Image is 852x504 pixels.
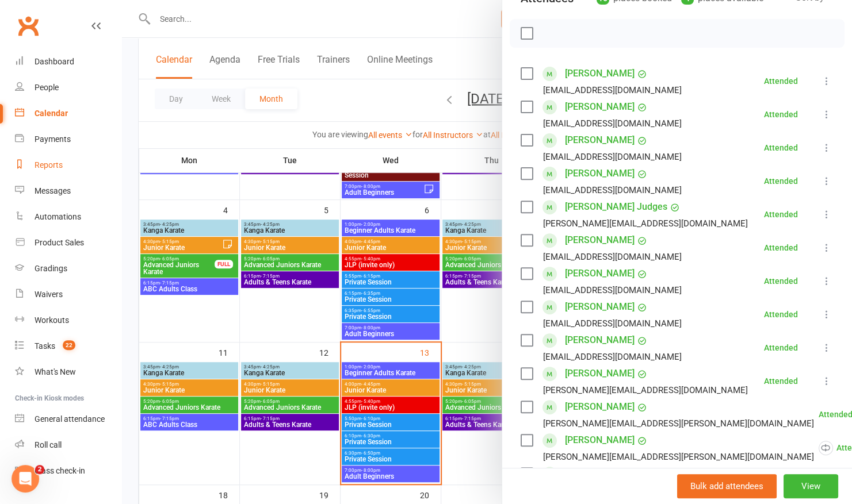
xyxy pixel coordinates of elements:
[35,57,74,66] div: Dashboard
[15,230,121,256] a: Product Sales
[15,101,121,126] a: Calendar
[764,77,798,85] div: Attended
[543,283,682,298] div: [EMAIL_ADDRESS][DOMAIN_NAME]
[543,349,682,364] div: [EMAIL_ADDRESS][DOMAIN_NAME]
[565,198,667,216] a: [PERSON_NAME] Judges
[565,164,635,183] a: [PERSON_NAME]
[35,465,44,474] span: 2
[543,316,682,331] div: [EMAIL_ADDRESS][DOMAIN_NAME]
[543,416,814,431] div: [PERSON_NAME][EMAIL_ADDRESS][PERSON_NAME][DOMAIN_NAME]
[764,344,798,352] div: Attended
[15,432,121,458] a: Roll call
[677,474,777,498] button: Bulk add attendees
[565,364,635,383] a: [PERSON_NAME]
[15,178,121,204] a: Messages
[35,83,59,92] div: People
[565,264,635,283] a: [PERSON_NAME]
[35,186,71,195] div: Messages
[35,264,67,273] div: Gradings
[15,152,121,178] a: Reports
[764,110,798,118] div: Attended
[12,465,39,493] iframe: Intercom live chat
[764,244,798,252] div: Attended
[565,98,635,116] a: [PERSON_NAME]
[35,367,76,376] div: What's New
[543,83,682,98] div: [EMAIL_ADDRESS][DOMAIN_NAME]
[35,466,85,475] div: Class check-in
[35,316,69,325] div: Workouts
[35,414,105,424] div: General attendance
[35,341,55,351] div: Tasks
[565,231,635,249] a: [PERSON_NAME]
[15,458,121,484] a: Class kiosk mode
[15,359,121,385] a: What's New
[63,340,75,350] span: 22
[565,398,635,416] a: [PERSON_NAME]
[35,238,84,247] div: Product Sales
[15,333,121,359] a: Tasks 22
[764,144,798,152] div: Attended
[543,449,814,464] div: [PERSON_NAME][EMAIL_ADDRESS][PERSON_NAME][DOMAIN_NAME]
[764,377,798,385] div: Attended
[565,64,635,83] a: [PERSON_NAME]
[764,277,798,285] div: Attended
[15,75,121,101] a: People
[543,183,682,198] div: [EMAIL_ADDRESS][DOMAIN_NAME]
[15,406,121,432] a: General attendance kiosk mode
[35,212,81,221] div: Automations
[543,149,682,164] div: [EMAIL_ADDRESS][DOMAIN_NAME]
[15,204,121,230] a: Automations
[15,282,121,307] a: Waivers
[565,131,635,149] a: [PERSON_NAME]
[35,290,63,299] div: Waivers
[35,440,62,449] div: Roll call
[15,256,121,282] a: Gradings
[764,310,798,318] div: Attended
[764,210,798,218] div: Attended
[543,249,682,264] div: [EMAIL_ADDRESS][DOMAIN_NAME]
[35,134,71,144] div: Payments
[565,331,635,349] a: [PERSON_NAME]
[565,431,635,449] a: [PERSON_NAME]
[15,49,121,75] a: Dashboard
[35,160,63,170] div: Reports
[35,109,68,118] div: Calendar
[565,298,635,316] a: [PERSON_NAME]
[543,116,682,131] div: [EMAIL_ADDRESS][DOMAIN_NAME]
[15,307,121,333] a: Workouts
[784,474,838,498] button: View
[543,216,748,231] div: [PERSON_NAME][EMAIL_ADDRESS][DOMAIN_NAME]
[565,464,635,483] a: [PERSON_NAME]
[543,383,748,398] div: [PERSON_NAME][EMAIL_ADDRESS][DOMAIN_NAME]
[764,177,798,185] div: Attended
[15,126,121,152] a: Payments
[14,11,43,40] a: Clubworx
